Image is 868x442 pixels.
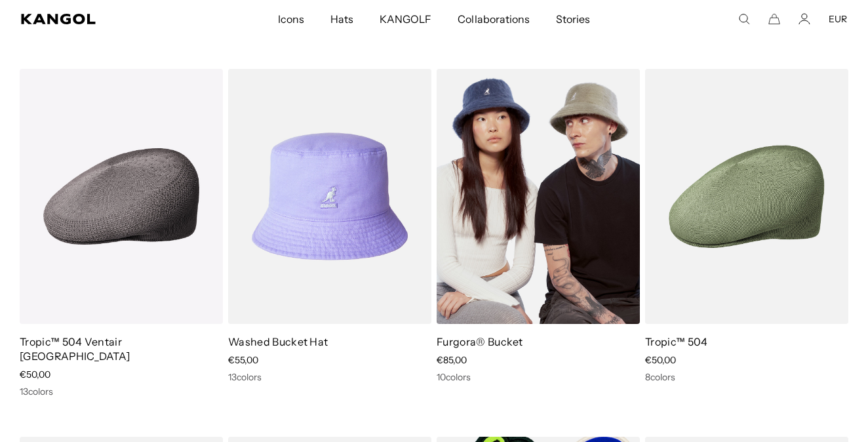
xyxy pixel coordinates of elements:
a: Kangol [21,14,184,24]
div: 10 colors [437,371,640,383]
a: Account [799,13,810,25]
button: EUR [829,13,847,25]
div: 8 colors [645,371,848,383]
div: 13 colors [228,371,431,383]
a: Tropic™ 504 Ventair [GEOGRAPHIC_DATA] [20,335,130,363]
summary: Search here [738,13,750,25]
a: Furgora® Bucket [437,335,523,348]
img: Tropic™ 504 [645,69,848,324]
img: Furgora® Bucket [437,69,640,324]
button: Cart [768,13,780,25]
img: Tropic™ 504 Ventair USA [20,69,223,324]
a: Washed Bucket Hat [228,335,328,348]
span: €85,00 [437,354,467,366]
span: €50,00 [645,354,676,366]
span: €55,00 [228,354,258,366]
div: 13 colors [20,386,223,397]
img: Washed Bucket Hat [228,69,431,324]
span: €50,00 [20,369,50,380]
a: Tropic™ 504 [645,335,708,348]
